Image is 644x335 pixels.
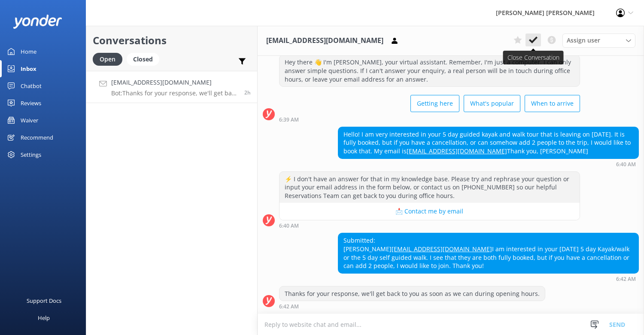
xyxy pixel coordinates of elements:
[111,89,238,97] p: Bot: Thanks for your response, we'll get back to you as soon as we can during opening hours.
[279,223,299,228] strong: 6:40 AM
[27,292,61,309] div: Support Docs
[279,303,545,309] div: Sep 28 2025 06:42am (UTC +13:00) Pacific/Auckland
[279,116,580,122] div: Sep 28 2025 06:39am (UTC +13:00) Pacific/Auckland
[93,53,122,66] div: Open
[13,15,62,29] img: yonder-white-logo.png
[464,95,520,112] button: What's popular
[21,77,42,94] div: Chatbot
[127,54,164,64] a: Closed
[338,276,639,282] div: Sep 28 2025 06:42am (UTC +13:00) Pacific/Auckland
[392,245,492,253] a: [EMAIL_ADDRESS][DOMAIN_NAME]
[407,147,507,155] a: [EMAIL_ADDRESS][DOMAIN_NAME]
[266,35,383,46] h3: [EMAIL_ADDRESS][DOMAIN_NAME]
[93,54,127,64] a: Open
[616,277,636,282] strong: 6:42 AM
[279,222,580,228] div: Sep 28 2025 06:40am (UTC +13:00) Pacific/Auckland
[338,233,638,273] div: Submitted: [PERSON_NAME] I am interested in your [DATE] 5 day Kayak/walk or the 5 day self guided...
[21,43,36,60] div: Home
[21,94,41,112] div: Reviews
[127,53,159,66] div: Closed
[616,162,636,167] strong: 6:40 AM
[86,71,257,103] a: [EMAIL_ADDRESS][DOMAIN_NAME]Bot:Thanks for your response, we'll get back to you as soon as we can...
[111,78,238,87] h4: [EMAIL_ADDRESS][DOMAIN_NAME]
[21,60,36,77] div: Inbox
[21,129,53,146] div: Recommend
[338,161,639,167] div: Sep 28 2025 06:40am (UTC +13:00) Pacific/Auckland
[38,309,50,326] div: Help
[21,112,38,129] div: Waiver
[244,89,251,96] span: Sep 28 2025 06:42am (UTC +13:00) Pacific/Auckland
[93,32,251,49] h2: Conversations
[279,286,545,301] div: Thanks for your response, we'll get back to you as soon as we can during opening hours.
[21,146,41,163] div: Settings
[567,36,600,45] span: Assign user
[279,117,299,122] strong: 6:39 AM
[279,55,580,86] div: Hey there 👋 I'm [PERSON_NAME], your virtual assistant. Remember, I'm just a computer. I can only ...
[279,304,299,309] strong: 6:42 AM
[410,95,459,112] button: Getting here
[562,33,635,47] div: Assign User
[279,172,580,203] div: ⚡ I don't have an answer for that in my knowledge base. Please try and rephrase your question or ...
[279,203,580,220] button: 📩 Contact me by email
[338,127,638,158] div: Hello! I am very interested in your 5 day guided kayak and walk tour that is leaving on [DATE]. I...
[525,95,580,112] button: When to arrive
